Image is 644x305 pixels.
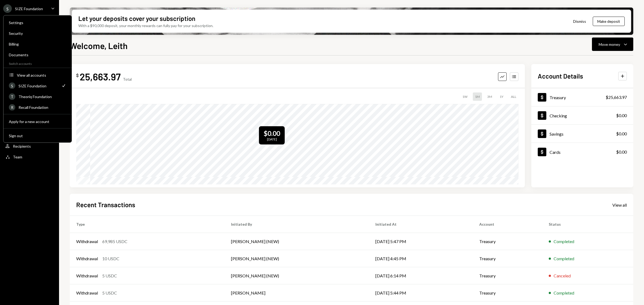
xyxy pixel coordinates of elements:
[6,70,69,80] button: View all accounts
[509,92,518,101] div: ALL
[225,216,369,233] th: Initiated By
[6,131,69,141] button: Sign out
[485,92,494,101] div: 3M
[76,273,98,279] div: Withdrawal
[369,233,473,250] td: [DATE] 5:47 PM
[102,273,117,279] div: 5 USDC
[616,131,627,137] div: $0.00
[606,94,627,101] div: $25,663.97
[616,149,627,155] div: $0.00
[592,38,633,51] button: Move money
[542,216,633,233] th: Status
[554,255,574,262] div: Completed
[531,125,633,143] a: Savings$0.00
[6,102,69,112] a: RRecall Foundation
[225,233,369,250] td: [PERSON_NAME] (NEW)
[225,250,369,267] td: [PERSON_NAME] (NEW)
[6,92,69,101] a: TTheoriq Foundation
[9,104,15,110] div: R
[616,112,627,119] div: $0.00
[3,141,56,151] a: Recipients
[531,106,633,124] a: Checking$0.00
[3,4,12,13] div: S
[123,77,132,81] div: Total
[538,72,583,80] h2: Account Details
[3,61,72,66] div: Switch accounts
[473,233,542,250] td: Treasury
[9,53,66,57] div: Documents
[225,267,369,284] td: [PERSON_NAME] (NEW)
[531,88,633,106] a: Treasury$25,663.97
[102,290,117,296] div: 5 USDC
[550,113,567,118] div: Checking
[566,15,593,28] button: Dismiss
[599,42,620,47] div: Move money
[13,155,22,159] div: Team
[497,92,506,101] div: 1Y
[9,133,66,138] div: Sign out
[593,17,625,26] button: Make deposit
[554,290,574,296] div: Completed
[102,238,127,245] div: 69,985 USDC
[70,216,225,233] th: Type
[78,14,195,23] div: Let your deposits cover your subscription
[6,28,69,38] a: Security
[550,150,561,155] div: Cards
[15,6,43,11] div: SIZE Foundation
[473,267,542,284] td: Treasury
[6,50,69,59] a: Documents
[76,238,98,245] div: Withdrawal
[369,216,473,233] th: Initiated At
[76,290,98,296] div: Withdrawal
[76,255,98,262] div: Withdrawal
[550,131,563,136] div: Savings
[19,105,66,110] div: Recall Foundation
[473,284,542,302] td: Treasury
[369,267,473,284] td: [DATE] 6:14 PM
[473,216,542,233] th: Account
[9,20,66,25] div: Settings
[531,143,633,161] a: Cards$0.00
[9,83,15,89] div: S
[9,42,66,46] div: Billing
[80,70,121,83] div: 25,663.97
[554,238,574,245] div: Completed
[6,117,69,127] button: Apply for a new account
[9,31,66,36] div: Security
[612,202,627,208] a: View all
[460,92,470,101] div: 1W
[554,273,571,279] div: Canceled
[225,284,369,302] td: [PERSON_NAME]
[550,95,566,100] div: Treasury
[102,255,119,262] div: 10 USDC
[76,73,79,78] div: $
[612,202,627,208] div: View all
[6,18,69,27] a: Settings
[369,284,473,302] td: [DATE] 5:44 PM
[17,73,66,77] div: View all accounts
[9,119,66,124] div: Apply for a new account
[19,83,58,88] div: SIZE Foundation
[369,250,473,267] td: [DATE] 4:45 PM
[473,250,542,267] td: Treasury
[13,144,31,148] div: Recipients
[9,93,15,100] div: T
[473,92,482,101] div: 1M
[3,152,56,162] a: Team
[76,200,135,209] h2: Recent Transactions
[70,40,127,51] h1: Welcome, Leith
[19,94,66,99] div: Theoriq Foundation
[78,23,213,28] div: With a $90,000 deposit, your monthly rewards can fully pay for your subscription.
[6,39,69,49] a: Billing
